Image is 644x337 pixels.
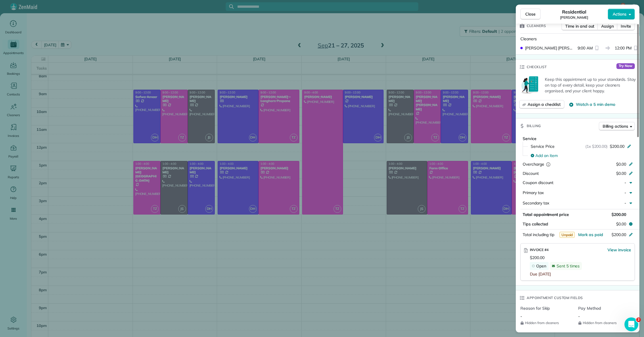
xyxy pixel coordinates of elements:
[523,180,553,185] span: Coupon discount
[530,248,549,252] span: INVOICE #4
[520,305,574,311] span: Reason for Skip
[578,314,580,319] span: -
[535,153,558,158] span: Add an item
[616,171,626,176] span: $0.00
[530,255,545,260] span: $200.00
[523,232,554,237] span: Total including tip
[561,22,598,30] button: Time in and out
[523,200,549,206] span: Secondary tax
[576,102,615,107] span: Watch a 5 min demo
[527,142,635,151] button: Service Price(1x $200.00)$200.00
[520,321,574,325] span: Hidden from cleaners
[610,143,624,149] span: $200.00
[624,317,638,331] iframe: Intercom live chat
[616,63,635,69] span: Try Now
[523,136,536,141] span: Service
[616,162,626,167] span: $0.00
[527,23,546,29] span: Cleaners
[613,11,626,17] span: Actions
[523,221,548,227] span: Tips collected
[527,151,635,160] button: Add an item
[520,9,540,20] button: Close
[523,212,569,217] span: Total appointment price
[578,232,603,237] span: Mark as paid
[617,22,635,30] button: Invite
[520,314,522,319] span: -
[559,232,575,238] span: Unpaid
[527,64,547,70] span: Checklist
[557,263,580,269] span: Sent 5 times
[531,143,555,149] span: Service Price
[525,45,575,51] span: [PERSON_NAME] [PERSON_NAME]
[527,123,541,129] span: Billing
[527,295,583,301] span: Appointment custom fields
[603,123,628,129] span: Billing actions
[615,45,632,51] span: 12:00 PM
[528,102,561,107] span: Assign a checklist
[624,190,626,195] span: -
[597,22,618,30] button: Assign
[520,220,635,228] button: Tips collected$0.00
[578,305,631,311] span: Pay Method
[578,321,631,325] span: Hidden from cleaners
[520,36,537,41] span: Cleaners
[636,317,641,322] span: 2
[523,171,539,176] span: Discount
[545,76,636,94] p: Keep this appointment up to your standards. Stay on top of every detail, keep your cleaners organ...
[530,271,551,277] span: Due [DATE]
[607,247,631,253] button: View invoice
[578,45,593,51] span: 9:00 AM
[569,102,615,107] button: Watch a 5 min demo
[578,232,603,238] button: Mark as paid
[525,11,536,17] span: Close
[565,23,594,29] span: Time in and out
[536,263,546,269] span: Open
[612,232,626,237] span: $200.00
[585,143,608,149] span: (1x $200.00)
[624,200,626,206] span: -
[519,100,564,109] button: Assign a checklist
[560,15,588,20] span: [PERSON_NAME]
[601,23,614,29] span: Assign
[523,161,572,167] div: Overcharge
[562,8,586,15] span: Residential
[621,23,631,29] span: Invite
[616,221,626,227] span: $0.00
[523,190,544,195] span: Primary tax
[624,180,626,185] span: -
[612,212,626,217] span: $200.00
